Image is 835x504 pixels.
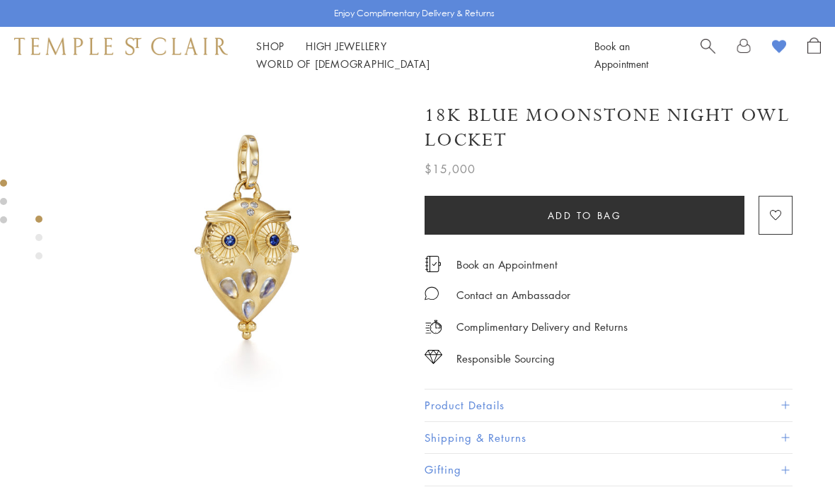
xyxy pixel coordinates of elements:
span: $15,000 [425,160,476,178]
p: Enjoy Complimentary Delivery & Returns [334,6,495,20]
img: icon_delivery.svg [425,318,442,336]
nav: Main navigation [256,37,563,73]
a: Book an Appointment [594,39,648,71]
a: Open Shopping Bag [807,37,821,73]
a: High JewelleryHigh Jewellery [306,39,387,53]
button: Product Details [425,389,793,421]
span: Add to bag [548,208,622,223]
div: Contact an Ambassador [456,286,570,304]
img: icon_sourcing.svg [425,350,442,364]
button: Gifting [425,454,793,486]
a: Book an Appointment [456,257,558,272]
h1: 18K Blue Moonstone Night Owl Locket [425,103,793,153]
a: World of [DEMOGRAPHIC_DATA]World of [DEMOGRAPHIC_DATA] [256,57,430,71]
img: Temple St. Clair [14,37,228,54]
img: icon_appointment.svg [425,256,442,272]
button: Add to bag [425,196,744,235]
img: MessageIcon-01_2.svg [425,286,439,300]
iframe: Gorgias live chat messenger [764,438,821,490]
div: Product gallery navigation [35,212,42,271]
a: View Wishlist [772,37,786,59]
img: P34614-OWLOCBM [92,83,403,394]
div: Responsible Sourcing [456,350,555,368]
button: Shipping & Returns [425,422,793,454]
a: Search [701,37,715,73]
a: ShopShop [256,39,284,53]
p: Complimentary Delivery and Returns [456,318,628,336]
